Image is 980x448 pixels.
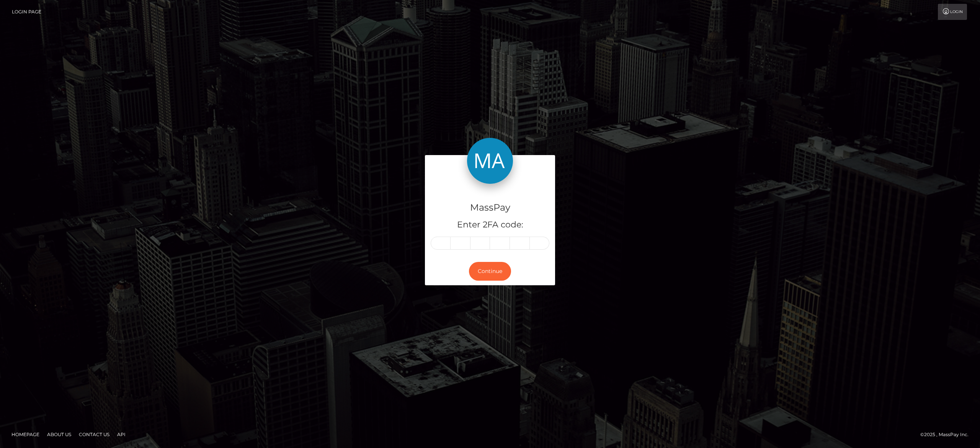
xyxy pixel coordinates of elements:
div: © 2025 , MassPay Inc. [920,430,974,439]
a: API [114,428,129,440]
h4: MassPay [431,201,549,214]
a: Homepage [8,428,42,440]
a: Login [938,4,967,20]
img: MassPay [467,138,513,184]
button: Continue [469,262,511,281]
a: Login Page [12,4,41,20]
h5: Enter 2FA code: [431,219,549,231]
a: Contact Us [76,428,113,440]
a: About Us [44,428,74,440]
